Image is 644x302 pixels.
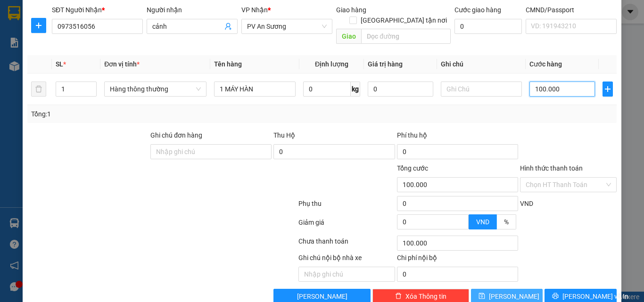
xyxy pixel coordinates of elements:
[297,291,347,302] span: [PERSON_NAME]
[562,291,628,302] span: [PERSON_NAME] và In
[454,19,522,34] input: Cước giao hàng
[476,218,489,226] span: VND
[31,82,46,97] button: delete
[214,82,296,97] input: VD: Bàn, Ghế
[147,5,238,15] div: Người nhận
[52,5,143,15] div: SĐT Người Nhận
[224,23,232,30] span: user-add
[520,164,583,172] label: Hình thức thanh toán
[31,109,249,119] div: Tổng: 1
[489,291,539,302] span: [PERSON_NAME]
[336,29,361,44] span: Giao
[526,5,617,15] div: CMND/Passport
[441,82,522,97] input: Ghi Chú
[504,218,509,226] span: %
[297,198,396,215] div: Phụ thu
[56,60,63,68] span: SL
[397,164,428,172] span: Tổng cước
[150,131,202,139] label: Ghi chú đơn hàng
[214,60,242,68] span: Tên hàng
[247,19,327,33] span: PV An Sương
[336,6,366,14] span: Giao hàng
[520,200,533,207] span: VND
[298,253,395,267] div: Ghi chú nội bộ nhà xe
[368,82,433,97] input: 0
[405,291,446,302] span: Xóa Thông tin
[368,60,403,68] span: Giá trị hàng
[454,6,501,14] label: Cước giao hàng
[31,18,46,33] button: plus
[273,131,295,139] span: Thu Hộ
[298,267,395,282] input: Nhập ghi chú
[397,130,518,144] div: Phí thu hộ
[361,29,451,44] input: Dọc đường
[297,217,396,234] div: Giảm giá
[351,82,360,97] span: kg
[32,22,46,29] span: plus
[529,60,562,68] span: Cước hàng
[479,293,485,300] span: save
[241,6,268,14] span: VP Nhận
[397,253,518,267] div: Chi phí nội bộ
[150,144,272,159] input: Ghi chú đơn hàng
[315,60,348,68] span: Định lượng
[110,82,201,96] span: Hàng thông thường
[603,85,613,93] span: plus
[552,293,559,300] span: printer
[357,15,451,25] span: [GEOGRAPHIC_DATA] tận nơi
[395,293,402,300] span: delete
[297,236,396,253] div: Chưa thanh toán
[603,82,613,97] button: plus
[437,55,526,73] th: Ghi chú
[104,60,140,68] span: Đơn vị tính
